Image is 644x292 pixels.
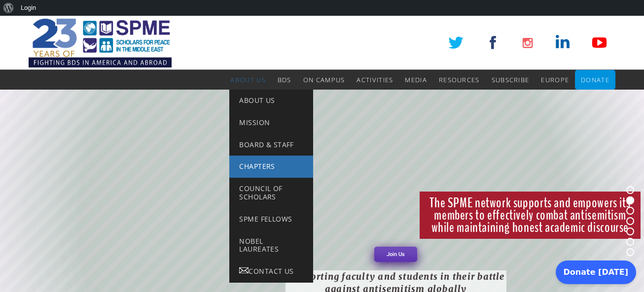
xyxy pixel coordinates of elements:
img: SPME [29,16,172,70]
a: Council of Scholars [229,178,313,208]
a: Europe [541,70,569,90]
a: Nobel Laureates [229,230,313,261]
rs-layer: The SPME network supports and empowers its members to effectively combat antisemitism while maint... [420,192,641,239]
span: Mission [239,118,270,127]
span: Council of Scholars [239,184,282,201]
span: About Us [230,75,265,84]
a: Contact Us [229,260,313,283]
span: SPME Fellows [239,214,292,224]
a: Join Us [374,247,417,262]
span: BDS [278,75,291,84]
a: On Campus [303,70,345,90]
a: Donate [581,70,609,90]
span: Activities [357,75,393,84]
span: Subscribe [492,75,530,84]
a: Media [405,70,427,90]
a: Activities [357,70,393,90]
a: Chapters [229,156,313,178]
span: On Campus [303,75,345,84]
a: About Us [230,70,265,90]
a: Mission [229,112,313,134]
span: Contact Us [249,266,293,276]
span: Europe [541,75,569,84]
span: About Us [239,96,275,105]
a: Resources [439,70,480,90]
span: Donate [581,75,609,84]
span: Resources [439,75,480,84]
a: BDS [278,70,291,90]
span: Chapters [239,162,275,171]
a: Subscribe [492,70,530,90]
span: Board & Staff [239,140,293,149]
a: About Us [229,90,313,112]
a: SPME Fellows [229,208,313,230]
span: Nobel Laureates [239,236,279,254]
a: Board & Staff [229,134,313,156]
span: Media [405,75,427,84]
